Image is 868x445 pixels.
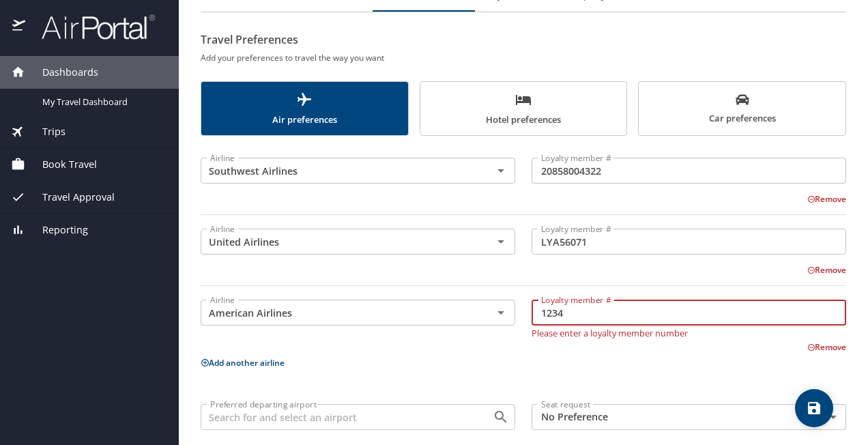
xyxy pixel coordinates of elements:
input: Select an Airline [205,233,471,250]
span: Travel Approval [25,190,115,205]
div: No Preference [532,404,846,430]
img: airportal-logo.png [27,14,155,40]
h6: Add your preferences to travel the way you want [201,51,846,65]
span: Hotel preferences [429,91,619,128]
input: Select an Airline [205,304,471,321]
button: Remove [807,193,846,205]
button: Open [491,303,510,322]
span: Air preferences [209,91,400,128]
button: save [795,389,833,427]
p: Please enter a loyalty member number [532,326,846,338]
span: Trips [25,124,66,139]
div: scrollable force tabs example [201,81,846,136]
input: Search for and select an airport [205,408,471,426]
span: Car preferences [647,93,837,126]
span: Book Travel [25,157,97,172]
input: Select an Airline [205,162,471,180]
span: Reporting [25,222,88,238]
h2: Travel Preferences [201,29,846,51]
span: My Travel Dashboard [42,96,162,109]
button: Remove [807,264,846,276]
span: Dashboards [25,65,98,80]
button: Add another airline [201,357,285,369]
button: Open [491,161,510,180]
button: Open [491,407,510,427]
img: icon-airportal.png [12,14,27,40]
button: Open [491,232,510,251]
button: Remove [807,341,846,353]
